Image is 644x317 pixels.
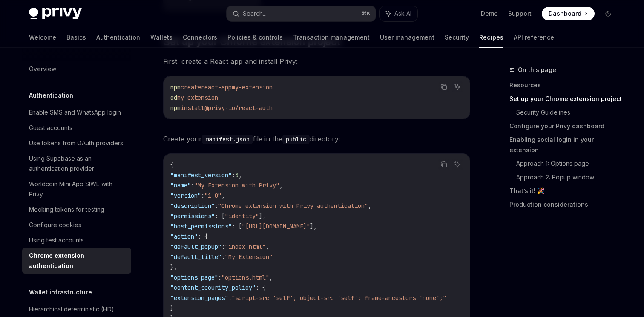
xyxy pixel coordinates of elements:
h5: Wallet infrastructure [29,287,92,297]
span: On this page [518,65,556,75]
a: Mocking tokens for testing [22,202,131,217]
span: "permissions" [170,212,215,220]
button: Toggle dark mode [601,7,615,20]
code: public [282,135,310,144]
span: "index.html" [225,243,266,251]
a: Set up your Chrome extension project [509,92,622,106]
div: Search... [243,9,267,19]
div: Using test accounts [29,235,84,245]
a: Configure cookies [22,217,131,233]
div: Guest accounts [29,123,72,133]
span: , [279,182,283,189]
span: cd [170,94,177,101]
a: Wallets [150,27,172,48]
a: Transaction management [293,27,370,48]
span: { [170,161,174,169]
div: Mocking tokens for testing [29,205,104,215]
span: "script-src 'self'; object-src 'self'; frame-ancestors 'none';" [232,294,446,302]
span: "host_permissions" [170,222,232,230]
span: "default_popup" [170,243,221,251]
span: "description" [170,202,215,210]
a: Approach 2: Popup window [516,170,622,184]
span: , [221,192,225,199]
span: "content_security_policy" [170,284,256,291]
span: : [ [215,212,225,220]
span: : [191,182,194,189]
span: Create your file in the directory: [163,133,470,145]
span: : [221,243,225,251]
a: Overview [22,61,131,77]
a: Demo [481,9,498,18]
div: Worldcoin Mini App SIWE with Privy [29,179,126,199]
button: Copy the contents from the code block [438,81,449,92]
span: "default_title" [170,253,221,261]
span: : { [256,284,266,291]
button: Ask AI [452,81,463,92]
code: manifest.json [202,135,253,144]
div: Chrome extension authentication [29,251,126,271]
span: "Chrome extension with Privy authentication" [218,202,368,210]
span: "version" [170,192,201,199]
span: }, [170,263,177,271]
button: Ask AI [452,159,463,170]
span: , [368,202,371,210]
span: "extension_pages" [170,294,228,302]
a: User management [380,27,434,48]
span: "My Extension" [225,253,273,261]
span: "My Extension with Privy" [194,182,279,189]
span: , [269,274,273,281]
a: Connectors [183,27,217,48]
span: : [201,192,204,199]
a: Support [508,9,532,18]
span: "identity" [225,212,259,220]
span: ], [259,212,266,220]
span: : [228,294,232,302]
span: create [181,84,201,91]
span: Dashboard [549,9,581,18]
span: : { [198,233,208,240]
span: npm [170,84,181,91]
a: Approach 1: Options page [516,157,622,170]
span: : [221,253,225,261]
div: Use tokens from OAuth providers [29,138,123,148]
a: Resources [509,78,622,92]
span: : [218,274,221,281]
span: npm [170,104,181,112]
span: "1.0" [204,192,221,199]
a: That’s it! 🎉 [509,184,622,198]
a: Using test accounts [22,233,131,248]
span: "options_page" [170,274,218,281]
img: dark logo [29,8,82,20]
a: Dashboard [542,7,595,20]
a: Use tokens from OAuth providers [22,135,131,151]
span: my-extension [177,94,218,101]
span: ], [310,222,317,230]
span: @privy-io/react-auth [204,104,273,112]
a: Security Guidelines [516,106,622,119]
div: Overview [29,64,56,74]
a: Policies & controls [227,27,283,48]
span: } [170,304,174,312]
span: , [266,243,269,251]
a: Welcome [29,27,56,48]
h5: Authentication [29,90,73,101]
span: First, create a React app and install Privy: [163,55,470,67]
span: ⌘ K [362,10,371,17]
button: Ask AI [380,6,417,21]
button: Search...⌘K [227,6,376,21]
a: API reference [514,27,554,48]
a: Chrome extension authentication [22,248,131,274]
a: Enable SMS and WhatsApp login [22,105,131,120]
div: Configure cookies [29,220,81,230]
a: Recipes [479,27,503,48]
div: Enable SMS and WhatsApp login [29,107,121,118]
a: Enabling social login in your extension [509,133,622,157]
a: Authentication [96,27,140,48]
span: "options.html" [221,274,269,281]
span: install [181,104,204,112]
span: : [232,171,235,179]
a: Worldcoin Mini App SIWE with Privy [22,176,131,202]
button: Copy the contents from the code block [438,159,449,170]
a: Using Supabase as an authentication provider [22,151,131,176]
span: : [ [232,222,242,230]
